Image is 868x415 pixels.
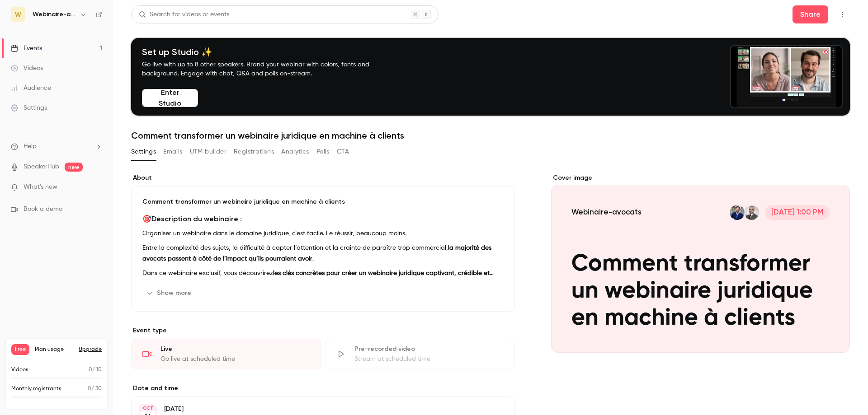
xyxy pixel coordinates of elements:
p: Go live with up to 8 other speakers. Brand your webinar with colors, fonts and background. Engage... [142,60,391,78]
strong: les clés concrètes pour créer un webinaire juridique captivant, crédible et rentable [142,270,494,287]
p: Organiser un webinaire dans le domaine juridique, c’est facile. Le réussir, beaucoup moins. [142,228,504,239]
button: Enter Studio [142,89,198,107]
a: SpeakerHub [24,162,59,172]
p: Monthly registrants [11,385,61,393]
h1: Comment transformer un webinaire juridique en machine à clients [131,130,850,141]
p: Entre la complexité des sujets, la difficulté à capter l’attention et la crainte de paraître trop... [142,242,504,264]
button: Emails [163,145,182,159]
p: Dans ce webinaire exclusif, vous découvrirez . [142,268,504,279]
p: [DATE] [164,405,467,414]
span: Help [24,142,37,151]
div: Audience [11,84,51,93]
div: Events [11,44,42,53]
button: Polls [316,145,330,159]
span: Plan usage [35,346,73,353]
div: Pre-recorded videoStream at scheduled time [325,339,515,369]
span: What's new [24,182,57,192]
span: Book a demo [24,205,62,214]
div: Go live at scheduled time [160,354,310,364]
button: Show more [142,286,197,300]
div: Videos [11,64,43,73]
span: new [65,163,83,172]
div: Pre-recorded video [354,345,504,354]
section: Cover image [551,173,850,353]
button: UTM builder [190,145,226,159]
div: Stream at scheduled time [354,354,504,364]
span: 0 [89,367,92,373]
p: / 10 [89,366,102,374]
button: Share [793,5,828,23]
div: Search for videos or events [139,10,229,19]
label: Cover image [551,173,850,182]
span: Free [11,344,29,355]
div: Settings [11,103,47,112]
p: Comment transformer un webinaire juridique en machine à clients [142,197,504,206]
label: About [131,173,515,182]
button: Registrations [234,145,274,159]
p: Videos [11,366,28,374]
p: / 30 [88,385,102,393]
iframe: Noticeable Trigger [91,183,102,191]
h4: Set up Studio ✨ [142,47,391,57]
span: W [15,10,21,19]
label: Date and time [131,384,515,393]
div: LiveGo live at scheduled time [131,339,321,369]
button: Upgrade [79,346,102,353]
button: CTA [337,145,349,159]
button: Analytics [281,145,309,159]
h3: 🎯 [142,214,504,224]
li: help-dropdown-opener [11,142,102,151]
button: Settings [131,145,156,159]
div: Live [160,345,310,354]
h6: Webinaire-avocats [33,10,76,19]
p: Event type [131,326,515,335]
div: OCT [140,405,156,411]
strong: Description du webinaire : [151,214,242,223]
span: 0 [88,386,91,392]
